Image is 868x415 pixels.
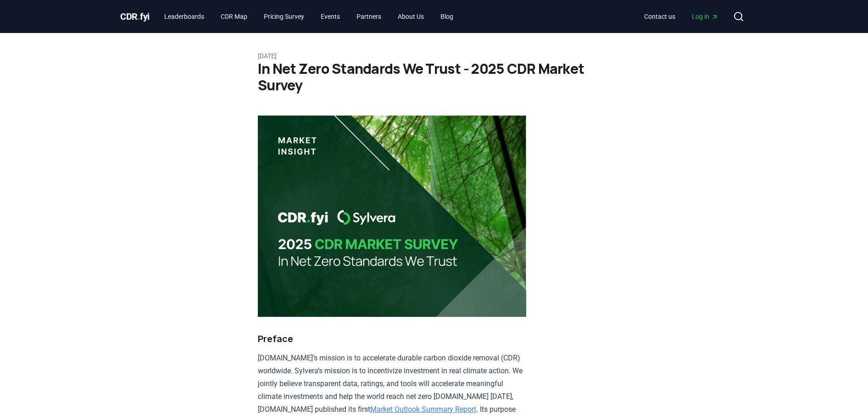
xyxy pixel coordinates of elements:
[637,8,683,25] a: Contact us
[349,8,389,25] a: Partners
[213,8,255,25] a: CDR Map
[692,12,718,21] span: Log in
[313,8,347,25] a: Events
[157,8,211,25] a: Leaderboards
[120,10,150,23] a: CDR.fyi
[258,51,610,61] p: [DATE]
[157,8,461,25] nav: Main
[370,405,476,414] a: Market Outlook Summary Report
[684,8,726,25] a: Log in
[138,11,140,22] span: .
[256,8,312,25] a: Pricing Survey
[390,8,431,25] a: About Us
[120,11,150,22] span: CDR fyi
[258,61,610,94] h1: In Net Zero Standards We Trust - 2025 CDR Market Survey
[258,332,526,346] h3: Preface
[637,8,726,25] nav: Main
[433,8,461,25] a: Blog
[258,116,526,317] img: blog post image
